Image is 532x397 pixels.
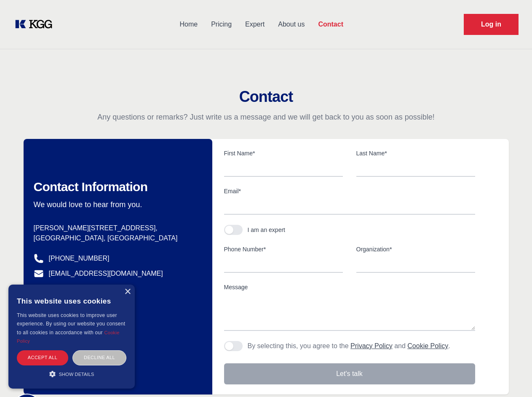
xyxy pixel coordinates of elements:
p: Any questions or remarks? Just write us a message and we will get back to you as soon as possible! [10,112,522,122]
h2: Contact Information [34,179,199,195]
div: Decline all [72,350,126,365]
a: @knowledgegategroup [34,284,118,294]
a: [PHONE_NUMBER] [49,253,110,264]
p: By selecting this, you agree to the and . [248,341,450,351]
a: Pricing [204,13,238,35]
div: I am an expert [248,226,286,234]
div: Accept all [17,350,68,365]
a: Expert [238,13,271,35]
a: Home [173,13,204,35]
p: We would love to hear from you. [34,200,199,210]
iframe: Chat Widget [490,357,532,397]
a: Privacy Policy [350,342,393,349]
span: This website uses cookies to improve user experience. By using our website you consent to all coo... [17,312,125,336]
div: Show details [17,370,126,378]
label: Phone Number* [224,245,343,253]
button: Let's talk [224,363,475,384]
a: Cookie Policy [17,330,120,344]
p: [PERSON_NAME][STREET_ADDRESS], [34,223,199,233]
a: About us [271,13,311,35]
h2: Contact [10,88,522,105]
label: Last Name* [356,149,475,157]
a: Request Demo [464,14,519,35]
label: Message [224,283,475,291]
span: Show details [59,372,94,377]
p: [GEOGRAPHIC_DATA], [GEOGRAPHIC_DATA] [34,233,199,243]
label: First Name* [224,149,343,157]
div: This website uses cookies [17,291,126,311]
label: Email* [224,187,475,195]
a: KOL Knowledge Platform: Talk to Key External Experts (KEE) [13,18,59,31]
a: Cookie Policy [407,342,448,349]
a: [EMAIL_ADDRESS][DOMAIN_NAME] [49,269,163,279]
label: Organization* [356,245,475,253]
a: Contact [311,13,350,35]
div: Close [124,289,131,295]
